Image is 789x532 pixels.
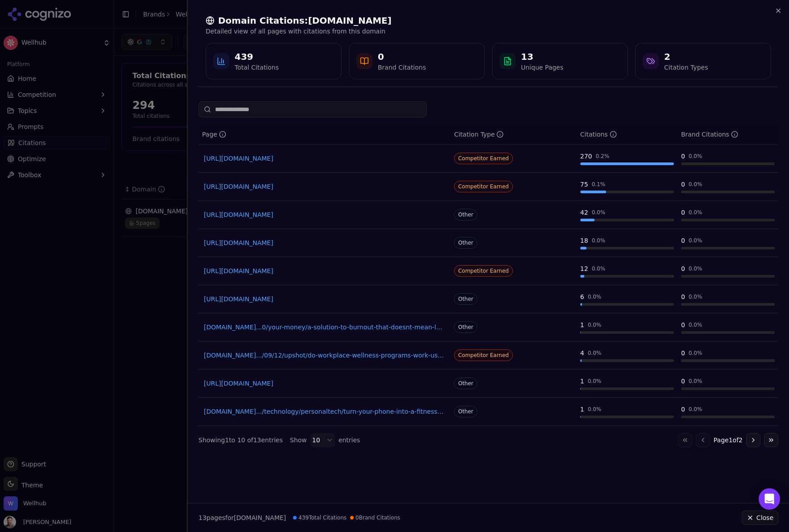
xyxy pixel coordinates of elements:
[588,406,602,413] div: 0.0 %
[664,50,708,63] div: 2
[234,514,286,521] span: [DOMAIN_NAME]
[204,210,445,219] a: [URL][DOMAIN_NAME]
[681,130,738,139] div: Brand Citations
[689,153,702,160] div: 0.0 %
[290,436,307,445] span: Show
[580,236,588,245] div: 18
[198,125,450,145] th: page
[689,349,702,357] div: 0.0 %
[198,513,286,522] p: page s for
[588,349,602,357] div: 0.0 %
[204,182,445,191] a: [URL][DOMAIN_NAME]
[681,236,685,245] div: 0
[454,321,477,333] span: Other
[681,405,685,414] div: 0
[714,436,743,445] span: Page 1 of 2
[204,238,445,247] a: [URL][DOMAIN_NAME]
[454,237,477,249] span: Other
[454,265,513,277] span: Competitor Earned
[580,377,584,386] div: 1
[689,378,702,385] div: 0.0 %
[454,181,513,192] span: Competitor Earned
[681,180,685,189] div: 0
[580,208,588,217] div: 42
[580,152,592,161] div: 270
[450,125,577,145] th: citationTypes
[681,152,685,161] div: 0
[454,349,513,361] span: Competitor Earned
[681,208,685,217] div: 0
[689,265,702,272] div: 0.0 %
[454,209,477,220] span: Other
[592,237,606,244] div: 0.0 %
[206,14,771,27] h2: Domain Citations: [DOMAIN_NAME]
[580,349,584,357] div: 4
[454,406,477,417] span: Other
[378,50,426,63] div: 0
[454,378,477,389] span: Other
[350,514,400,521] span: 0 Brand Citations
[580,320,584,329] div: 1
[204,379,445,388] a: [URL][DOMAIN_NAME]
[681,377,685,386] div: 0
[204,266,445,275] a: [URL][DOMAIN_NAME]
[596,153,610,160] div: 0.2 %
[293,514,347,521] span: 439 Total Citations
[580,292,584,301] div: 6
[588,378,602,385] div: 0.0 %
[592,209,606,216] div: 0.0 %
[521,50,563,63] div: 13
[677,125,778,145] th: brandCitationCount
[592,181,606,188] div: 0.1 %
[580,130,617,139] div: Citations
[204,407,445,416] a: [DOMAIN_NAME].../technology/personaltech/turn-your-phone-into-a-fitness-coach.html
[339,436,360,445] span: entries
[454,153,513,164] span: Competitor Earned
[588,321,602,328] div: 0.0 %
[204,154,445,163] a: [URL][DOMAIN_NAME]
[454,293,477,305] span: Other
[580,180,588,189] div: 75
[198,514,207,521] span: 13
[681,264,685,273] div: 0
[204,295,445,303] a: [URL][DOMAIN_NAME]
[204,323,445,332] a: [DOMAIN_NAME]...0/your-money/a-solution-to-burnout-that-doesnt-mean-less-work.html
[689,406,702,413] div: 0.0 %
[204,351,445,360] a: [DOMAIN_NAME].../09/12/upshot/do-workplace-wellness-programs-work-usually-not.html
[206,27,771,36] p: Detailed view of all pages with citations from this domain
[198,436,283,445] div: Showing 1 to 10 of 13 entries
[681,320,685,329] div: 0
[664,63,708,72] div: Citation Types
[378,63,426,72] div: Brand Citations
[689,293,702,300] div: 0.0 %
[689,209,702,216] div: 0.0 %
[521,63,563,72] div: Unique Pages
[235,50,279,63] div: 439
[592,265,606,272] div: 0.0 %
[689,321,702,328] div: 0.0 %
[681,349,685,357] div: 0
[689,181,702,188] div: 0.0 %
[235,63,279,72] div: Total Citations
[588,293,602,300] div: 0.0 %
[580,264,588,273] div: 12
[580,405,584,414] div: 1
[454,130,504,139] div: Citation Type
[681,292,685,301] div: 0
[742,511,778,525] button: Close
[689,237,702,244] div: 0.0 %
[577,125,677,145] th: totalCitationCount
[198,125,778,426] div: Data table
[202,130,226,139] div: Page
